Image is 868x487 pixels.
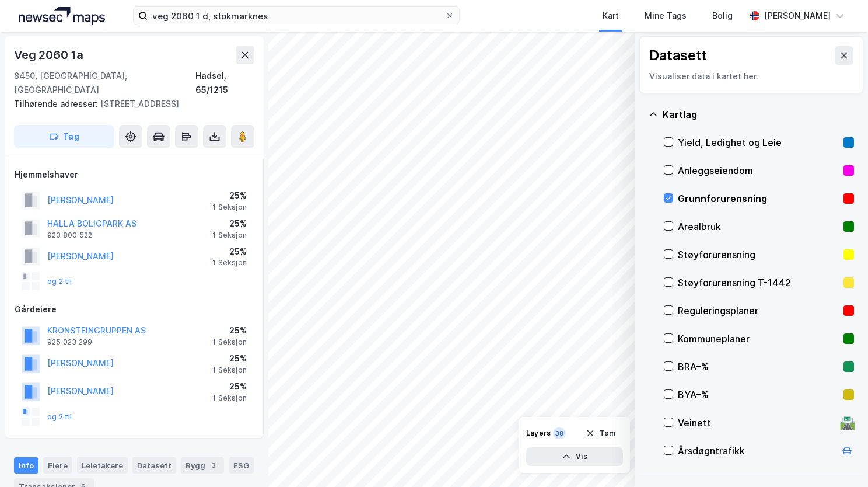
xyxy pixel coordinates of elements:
div: BYA–% [678,388,839,402]
div: 8450, [GEOGRAPHIC_DATA], [GEOGRAPHIC_DATA] [14,69,195,97]
div: Kartlag [663,107,854,121]
div: ESG [229,457,254,474]
div: Hadsel, 65/1215 [195,69,254,97]
div: Grunnforurensning [678,192,839,206]
div: 1 Seksjon [212,338,247,347]
div: Hjemmelshaver [15,168,254,182]
div: Kommuneplaner [678,332,839,346]
span: Tilhørende adresser: [14,99,100,109]
div: Leietakere [77,457,128,474]
div: Layers [526,429,551,438]
div: 925 023 299 [47,338,92,347]
div: Datasett [649,46,707,65]
div: 25% [212,189,247,203]
div: BRA–% [678,360,839,374]
div: Veg 2060 1a [14,46,86,64]
input: Søk på adresse, matrikkel, gårdeiere, leietakere eller personer [148,7,445,25]
div: Mine Tags [645,9,687,23]
button: Vis [526,447,623,466]
div: 1 Seksjon [212,231,247,240]
div: 25% [212,217,247,231]
div: Kart [603,9,619,23]
img: logo.a4113a55bc3d86da70a041830d287a7e.svg [19,7,105,25]
div: Veinett [678,416,835,430]
div: Støyforurensning [678,248,839,262]
div: 25% [212,245,247,259]
div: 25% [212,380,247,394]
div: 1 Seksjon [212,366,247,375]
div: 🛣️ [839,415,855,430]
div: Visualiser data i kartet her. [649,69,853,84]
div: 25% [212,352,247,366]
div: 3 [208,460,219,471]
div: 1 Seksjon [212,258,247,267]
div: Støyforurensning T-1442 [678,276,839,290]
div: Bygg [181,457,224,474]
div: Anleggseiendom [678,164,839,178]
div: Bolig [712,9,733,23]
button: Tøm [578,424,623,443]
div: Eiere [43,457,72,474]
div: Arealbruk [678,220,839,234]
div: 38 [553,427,566,439]
div: Datasett [132,457,176,474]
div: [PERSON_NAME] [764,9,831,23]
div: Reguleringsplaner [678,304,839,318]
div: 25% [212,323,247,338]
div: [STREET_ADDRESS] [14,97,245,111]
div: Årsdøgntrafikk [678,444,835,458]
button: Tag [14,125,114,148]
div: Yield, Ledighet og Leie [678,135,839,149]
div: 923 800 522 [47,231,92,240]
div: 1 Seksjon [212,203,247,212]
iframe: Chat Widget [810,431,868,487]
div: Gårdeiere [15,302,254,316]
div: Info [14,457,38,474]
div: 1 Seksjon [212,394,247,403]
